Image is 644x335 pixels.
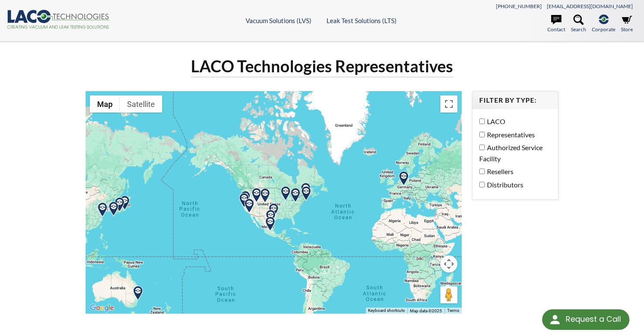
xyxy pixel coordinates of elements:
input: Resellers [479,169,485,174]
span: Map data ©2025 [410,308,442,313]
input: Representatives [479,132,485,137]
button: Show street map [90,95,120,113]
a: Open this area in Google Maps (opens a new window) [88,302,116,314]
input: Distributors [479,182,485,187]
button: Keyboard shortcuts [368,308,405,314]
button: Toggle fullscreen view [440,95,457,113]
div: Request a Call [566,309,621,329]
a: [PHONE_NUMBER] [496,3,542,9]
label: Representatives [479,129,547,140]
h4: Filter by Type: [479,96,551,105]
input: LACO [479,119,485,124]
a: Store [621,15,633,33]
label: Resellers [479,166,547,177]
button: Drag Pegman onto the map to open Street View [440,286,457,303]
button: Map camera controls [440,255,457,273]
h1: LACO Technologies Representatives [191,56,453,77]
a: Search [571,15,586,33]
img: round button [548,313,562,326]
a: Vacuum Solutions (LVS) [246,17,312,24]
a: Terms (opens in new tab) [447,308,459,313]
img: Google [88,302,116,314]
div: Request a Call [542,309,629,330]
a: [EMAIL_ADDRESS][DOMAIN_NAME] [547,3,633,9]
label: Authorized Service Facility [479,142,547,164]
label: Distributors [479,179,547,190]
span: Corporate [592,25,615,33]
a: Leak Test Solutions (LTS) [326,17,397,24]
button: Show satellite imagery [120,95,162,113]
a: Contact [547,15,565,33]
label: LACO [479,116,547,127]
input: Authorized Service Facility [479,145,485,150]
